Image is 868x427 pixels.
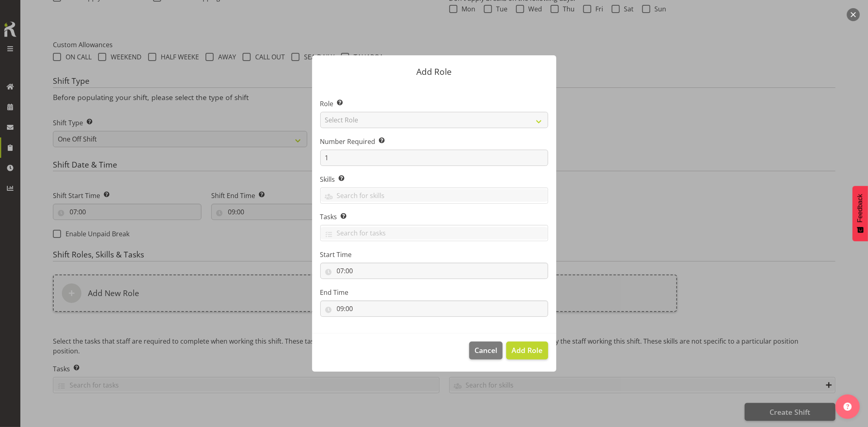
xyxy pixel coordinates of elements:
[321,227,548,240] input: Search for tasks
[320,99,548,109] label: Role
[320,250,548,259] label: Start Time
[321,189,548,202] input: Search for skills
[474,345,497,355] span: Cancel
[320,263,548,279] input: Click to select...
[320,301,548,317] input: Click to select...
[844,403,852,411] img: help-xxl-2.png
[853,186,868,241] button: Feedback - Show survey
[320,68,548,76] p: Add Role
[320,288,548,297] label: End Time
[320,174,548,184] label: Skills
[506,342,548,359] button: Add Role
[512,345,542,355] span: Add Role
[320,137,548,146] label: Number Required
[857,194,864,222] span: Feedback
[469,342,503,359] button: Cancel
[320,212,548,222] label: Tasks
